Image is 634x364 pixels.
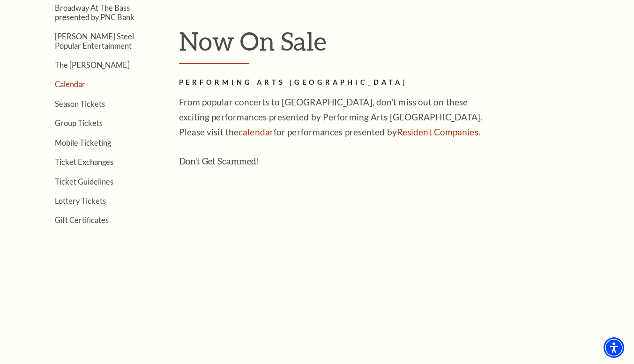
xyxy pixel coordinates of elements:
a: Lottery Tickets [55,196,106,205]
a: Broadway At The Bass presented by PNC Bank [55,3,134,21]
a: The [PERSON_NAME] [55,60,130,69]
a: Calendar [55,80,85,89]
a: calendar [239,126,274,137]
h1: Now On Sale [179,26,608,64]
iframe: Don't get scammed! Buy your Bass Hall tickets directly from Bass Hall! [179,172,484,327]
div: Accessibility Menu [604,337,624,358]
a: Group Tickets [55,119,103,127]
h2: Performing Arts [GEOGRAPHIC_DATA] [179,77,484,89]
a: Ticket Guidelines [55,177,113,186]
h3: Don't Get Scammed! [179,154,484,169]
a: Season Tickets [55,99,105,108]
a: Resident Companies [397,126,478,137]
a: [PERSON_NAME] Steel Popular Entertainment [55,32,134,50]
p: From popular concerts to [GEOGRAPHIC_DATA], don't miss out on these exciting performances present... [179,95,484,140]
a: Ticket Exchanges [55,157,113,166]
a: Gift Certificates [55,215,109,224]
a: Mobile Ticketing [55,138,111,147]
